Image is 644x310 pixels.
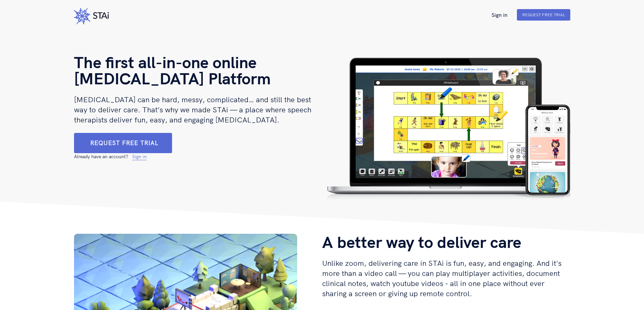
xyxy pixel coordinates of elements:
[522,12,565,17] a: Request Free Trial
[74,153,147,160] span: Already have an account?
[74,94,322,125] h2: [MEDICAL_DATA] can be hard, messy, complicated… and still the best way to deliver care. That’s wh...
[486,12,513,18] a: Sign in
[90,139,159,147] a: Request free trial
[517,9,570,21] button: Request Free Trial
[74,54,322,86] h1: The first all-in-one online [MEDICAL_DATA] Platform
[132,153,147,160] a: Sign in
[74,133,172,153] button: Click Here To Request Free Trial
[322,234,570,250] h1: A better way to deliver care
[322,258,570,299] h2: Unlike zoom, delivering care in STAi is fun, easy, and engaging. And it's more than a video call ...
[322,54,570,201] img: Laptop with phone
